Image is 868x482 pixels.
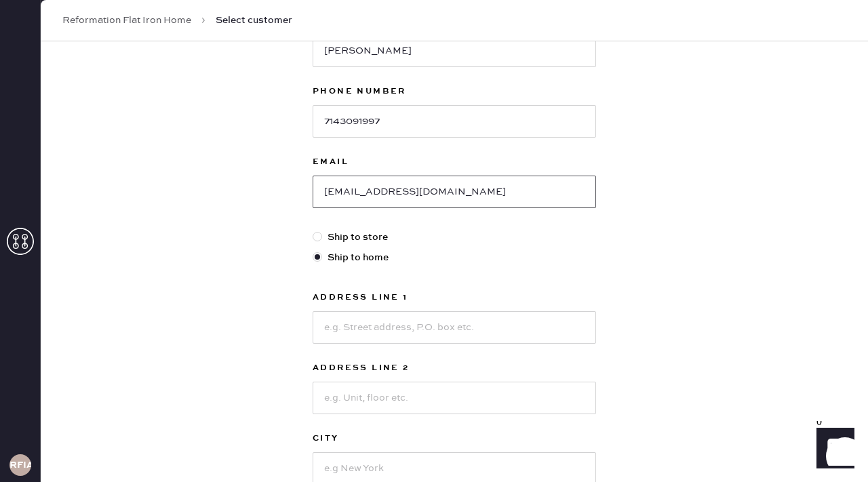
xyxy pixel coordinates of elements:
[216,14,292,27] span: Select customer
[313,382,596,414] input: e.g. Unit, floor etc.
[313,83,596,100] label: Phone Number
[313,176,596,208] input: e.g. john@doe.com
[9,460,31,470] h3: RFIA
[313,154,596,170] label: Email
[313,250,596,265] label: Ship to home
[313,289,596,306] label: Address Line 1
[313,311,596,344] input: e.g. Street address, P.O. box etc.
[313,105,596,138] input: e.g (XXX) XXXXXX
[313,35,596,67] input: e.g. Doe
[313,230,596,245] label: Ship to store
[62,14,191,27] a: Reformation Flat Iron Home
[313,430,596,447] label: City
[313,360,596,376] label: Address Line 2
[804,421,862,479] iframe: Front Chat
